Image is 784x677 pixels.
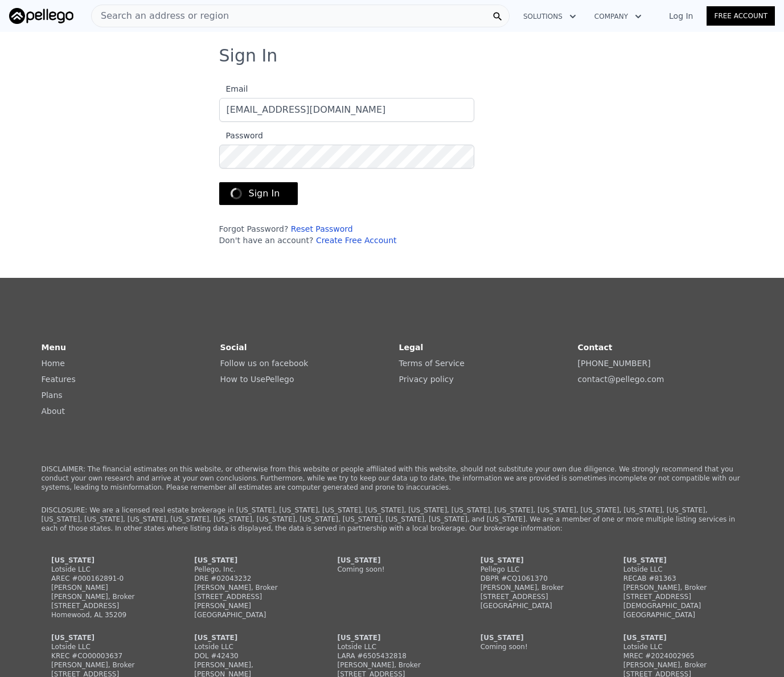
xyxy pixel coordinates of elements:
a: Features [42,375,76,384]
div: [US_STATE] [337,556,446,565]
div: [US_STATE] [194,556,303,565]
div: [PERSON_NAME] [PERSON_NAME], Broker [51,583,161,601]
div: [STREET_ADDRESS] [481,592,590,601]
div: AREC #000162891-0 [51,574,161,583]
div: [STREET_ADDRESS] [51,601,161,610]
a: Log In [655,10,707,22]
div: [US_STATE] [481,556,590,565]
input: Password [219,145,474,169]
strong: Social [220,343,247,352]
a: Free Account [707,6,775,26]
div: Lotside LLC [623,642,733,651]
strong: Contact [578,343,613,352]
a: Privacy policy [399,375,454,384]
span: Email [219,84,248,93]
div: [STREET_ADDRESS][PERSON_NAME] [194,592,303,610]
strong: Menu [42,343,66,352]
div: [US_STATE] [337,633,446,642]
button: Sign In [219,182,298,205]
div: [PERSON_NAME], Broker [337,660,446,670]
div: Coming soon! [337,565,446,574]
a: contact@pellego.com [578,375,664,384]
div: Coming soon! [481,642,590,651]
div: [PERSON_NAME], Broker [51,660,161,670]
input: Email [219,98,474,122]
div: [PERSON_NAME], Broker [623,583,733,592]
div: Lotside LLC [51,642,161,651]
img: Pellego [9,8,73,24]
button: Company [585,6,651,27]
p: DISCLAIMER: The financial estimates on this website, or otherwise from this website or people aff... [42,465,743,492]
div: [US_STATE] [623,633,733,642]
a: Terms of Service [399,359,465,368]
div: [GEOGRAPHIC_DATA] [623,610,733,619]
p: DISCLOSURE: We are a licensed real estate brokerage in [US_STATE], [US_STATE], [US_STATE], [US_ST... [42,506,743,533]
span: Search an address or region [92,9,229,23]
div: [STREET_ADDRESS][DEMOGRAPHIC_DATA] [623,592,733,610]
span: Password [219,131,263,140]
div: [US_STATE] [51,556,161,565]
h3: Sign In [219,46,565,66]
div: MREC #2024002965 [623,651,733,660]
a: Create Free Account [316,236,397,245]
div: [US_STATE] [623,556,733,565]
a: Home [42,359,65,368]
div: [GEOGRAPHIC_DATA] [194,610,303,619]
div: DBPR #CQ1061370 [481,574,590,583]
div: DOL #42430 [194,651,303,660]
div: [US_STATE] [51,633,161,642]
div: Lotside LLC [337,642,446,651]
a: Reset Password [291,224,353,233]
div: [PERSON_NAME], Broker [623,660,733,670]
div: [GEOGRAPHIC_DATA] [481,601,590,610]
strong: Legal [399,343,424,352]
div: Forgot Password? Don't have an account? [219,223,474,246]
button: Solutions [514,6,585,27]
div: Lotside LLC [623,565,733,574]
div: [US_STATE] [481,633,590,642]
div: [PERSON_NAME], Broker [194,583,303,592]
div: LARA #6505432818 [337,651,446,660]
div: Pellego LLC [481,565,590,574]
div: RECAB #81363 [623,574,733,583]
div: [PERSON_NAME], Broker [481,583,590,592]
a: Plans [42,391,63,400]
div: [US_STATE] [194,633,303,642]
div: DRE #02043232 [194,574,303,583]
div: KREC #CO00003637 [51,651,161,660]
div: Homewood, AL 35209 [51,610,161,619]
div: Lotside LLC [51,565,161,574]
div: Lotside LLC [194,642,303,651]
div: Pellego, Inc. [194,565,303,574]
a: How to UsePellego [220,375,294,384]
a: [PHONE_NUMBER] [578,359,651,368]
a: About [42,407,65,416]
a: Follow us on facebook [220,359,309,368]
